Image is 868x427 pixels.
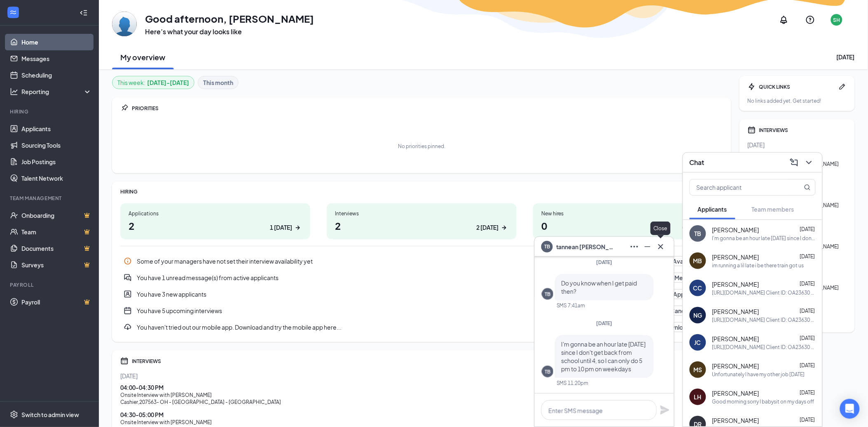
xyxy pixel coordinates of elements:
a: OnboardingCrown [21,207,92,224]
a: Sourcing Tools [21,137,92,153]
svg: WorkstreamLogo [9,8,17,17]
h3: Here’s what your day looks like [145,27,314,36]
h1: 2 [129,219,302,233]
input: Search applicant [690,179,788,195]
span: [DATE] [800,281,815,287]
div: NG [694,311,702,319]
div: JC [695,338,701,347]
h1: 2 [335,219,508,233]
div: LH [694,393,702,401]
div: [DATE] [120,372,723,380]
span: [DATE] [800,226,815,232]
svg: Collapse [80,9,88,17]
a: DocumentsCrown [21,240,92,257]
svg: Pen [838,83,847,91]
svg: Cross [656,242,666,252]
div: Interviews [335,210,508,217]
div: You haven't tried out our mobile app. Download and try the mobile app here... [120,319,723,335]
div: [URL][DOMAIN_NAME] Client ID: OA23630 Pin #: 52718 Here is the onboarding let me know if you have... [712,316,816,323]
svg: Bolt [748,83,756,91]
svg: ArrowRight [294,224,302,232]
a: Messages [21,50,92,67]
a: DownloadYou haven't tried out our mobile app. Download and try the mobile app here...Download AppPin [120,319,723,335]
svg: Ellipses [629,242,639,252]
a: Interviews22 [DATE]ArrowRight [327,203,517,239]
span: [PERSON_NAME] [712,362,759,370]
span: [DATE] [800,362,815,368]
button: Plane [660,405,670,415]
a: New hires00 [DATE]ArrowRight [533,203,723,239]
span: [DATE] [800,253,815,260]
button: Cross [654,240,667,253]
svg: Calendar [748,126,756,134]
div: im running a lil late i be there train got us [712,262,804,269]
a: Talent Network [21,170,92,186]
div: 04:00 - 04:30 PM [120,383,723,392]
div: New hires [541,210,715,217]
div: [DATE] [837,53,855,61]
div: SMS 11:20pm [557,380,589,387]
h2: My overview [121,52,166,62]
svg: UserEntity [124,290,132,298]
svg: Notifications [779,15,789,25]
svg: DoubleChatActive [124,274,132,282]
a: InfoSome of your managers have not set their interview availability yetSet AvailabilityPin [120,253,723,269]
span: Do you know when I get paid then? [562,279,637,295]
div: Some of your managers have not set their interview availability yet [137,257,652,265]
button: Read Messages [654,273,708,283]
span: I'm gonna be an hour late [DATE] since I don't get back from school until 4, so I can only do 5 p... [562,340,646,373]
button: Review Candidates [644,306,708,316]
h3: Chat [690,158,704,167]
svg: ComposeMessage [789,158,799,167]
svg: ChevronDown [804,158,814,167]
svg: CalendarNew [124,307,132,315]
div: You have 1 unread message(s) from active applicants [120,269,723,286]
a: SurveysCrown [21,257,92,273]
div: Open Intercom Messenger [840,399,860,419]
div: SMS 7:41am [557,302,585,309]
div: This week : [117,78,189,87]
svg: ArrowRight [500,224,508,232]
div: Reporting [21,87,92,96]
button: Minimize [641,240,654,253]
svg: Calendar [120,357,129,365]
span: Applicants [698,205,727,213]
svg: Download [124,323,132,331]
span: [PERSON_NAME] [712,226,759,234]
div: Some of your managers have not set their interview availability yet [120,253,723,269]
span: [PERSON_NAME] [712,280,759,288]
div: [DATE] [748,141,847,149]
div: You have 1 unread message(s) from active applicants [137,274,649,282]
div: QUICK LINKS [759,83,835,90]
span: [PERSON_NAME] [712,389,759,397]
div: You have 3 new applicants [120,286,723,302]
h1: 0 [541,219,715,233]
svg: Minimize [643,242,653,252]
div: Applications [129,210,302,217]
div: You have 5 upcoming interviews [120,302,723,319]
a: Applications21 [DATE]ArrowRight [120,203,310,239]
div: No links added yet. Get started! [748,97,847,104]
div: HIRING [120,188,723,195]
a: DoubleChatActiveYou have 1 unread message(s) from active applicantsRead MessagesPin [120,269,723,286]
span: [PERSON_NAME] [712,416,759,425]
a: TeamCrown [21,224,92,240]
div: MB [693,257,702,265]
div: You have 5 upcoming interviews [137,307,639,315]
div: SH [833,17,840,24]
div: You haven't tried out our mobile app. Download and try the mobile app here... [137,323,652,331]
div: Hiring [10,108,90,115]
button: ComposeMessage [788,156,801,169]
button: ChevronDown [802,156,816,169]
span: tannean [PERSON_NAME] [556,242,614,251]
span: [PERSON_NAME] [712,253,759,261]
div: Onsite Interview with [PERSON_NAME] [120,392,723,399]
a: Home [21,34,92,50]
div: No priorities pinned. [398,143,445,150]
div: Switch to admin view [21,410,79,419]
div: Good morning sorry I babysit on my days off [712,398,814,405]
div: TB [545,290,550,297]
div: 1 [DATE] [270,223,292,232]
b: [DATE] - [DATE] [147,78,189,87]
span: [DATE] [800,308,815,314]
